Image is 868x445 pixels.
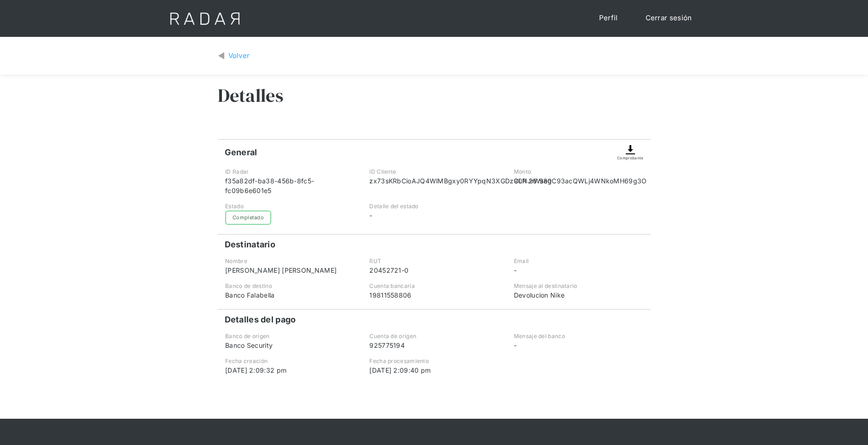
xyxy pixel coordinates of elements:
div: Mensaje al destinatario [514,282,643,290]
div: [DATE] 2:09:32 pm [225,365,354,375]
a: Cerrar sesión [636,9,701,27]
img: Descargar comprobante [625,144,636,155]
div: Estado [225,202,354,211]
div: Cuenta bancaria [369,282,498,290]
div: RUT [369,257,498,265]
div: Fecha procesamiento [369,357,498,365]
div: Banco Falabella [225,290,354,300]
div: [DATE] 2:09:40 pm [369,365,498,375]
div: Volver [228,51,250,61]
div: Fecha creación [225,357,354,365]
div: Banco de origen [225,332,354,340]
h4: Detalles del pago [225,314,296,325]
div: [PERSON_NAME] [PERSON_NAME] [225,265,354,275]
h4: Destinatario [225,239,276,250]
div: Monto [514,168,643,176]
div: Devolucion Nike [514,290,643,300]
h3: Detalles [218,84,283,107]
div: Mensaje del banco [514,332,643,340]
div: Banco de destino [225,282,354,290]
div: - [514,340,643,350]
div: Email [514,257,643,265]
div: Comprobante [617,155,643,161]
div: Completado [225,211,271,225]
div: zx73sKRbCioAJQ4WlMBgxy0RYYpqN3XGDz90NJrWsegC93acQWLj4WNkoMH69g3O [369,176,498,186]
h4: General [225,147,257,158]
a: Perfil [590,9,627,27]
div: - [369,211,498,220]
div: Cuenta de origen [369,332,498,340]
div: CLP 26.980 [514,176,643,186]
div: Detalle del estado [369,202,498,211]
div: f35a82df-ba38-456b-8fc5-fc09b6e601e5 [225,176,354,195]
div: Banco Security [225,340,354,350]
div: 925775194 [369,340,498,350]
div: 20452721-0 [369,265,498,275]
a: Volver [218,51,250,61]
div: ID Radar [225,168,354,176]
div: Nombre [225,257,354,265]
div: ID Cliente [369,168,498,176]
div: 19811558806 [369,290,498,300]
div: - [514,265,643,275]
